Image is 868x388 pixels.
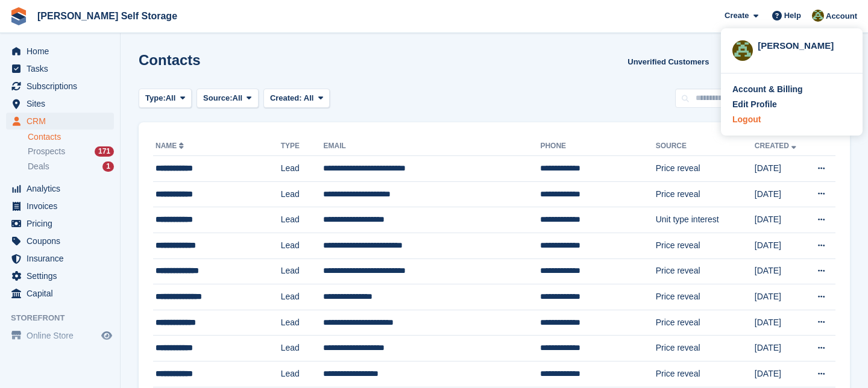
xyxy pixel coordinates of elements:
[281,336,324,361] td: Lead
[99,328,114,343] a: Preview store
[540,137,655,156] th: Phone
[281,156,324,182] td: Lead
[270,93,302,102] span: Created:
[95,146,114,157] div: 171
[755,233,806,258] td: [DATE]
[732,83,803,96] div: Account & Billing
[719,52,772,72] button: Export
[139,89,192,108] button: Type: All
[197,89,259,108] button: Source: All
[6,327,114,344] a: menu
[656,233,755,258] td: Price reveal
[6,268,114,284] a: menu
[27,285,99,302] span: Capital
[812,10,824,22] img: Karl
[166,92,176,104] span: All
[281,233,324,258] td: Lead
[656,310,755,336] td: Price reveal
[10,7,28,25] img: stora-icon-8386f47178a22dfd0bd8f6a31ec36ba5ce8667c1dd55bd0f319d3a0aa187defe.svg
[27,327,99,344] span: Online Store
[27,43,99,60] span: Home
[27,78,99,95] span: Subscriptions
[102,161,114,172] div: 1
[263,89,330,108] button: Created: All
[6,198,114,214] a: menu
[28,160,114,173] a: Deals 1
[6,215,114,232] a: menu
[656,156,755,182] td: Price reveal
[281,284,324,310] td: Lead
[323,137,540,156] th: Email
[732,113,761,126] div: Logout
[233,92,243,104] span: All
[27,198,99,214] span: Invoices
[755,156,806,182] td: [DATE]
[732,113,851,126] a: Logout
[656,258,755,284] td: Price reveal
[732,83,851,96] a: Account & Billing
[755,310,806,336] td: [DATE]
[758,39,851,50] div: [PERSON_NAME]
[281,181,324,207] td: Lead
[623,52,714,72] a: Unverified Customers
[784,10,801,22] span: Help
[281,137,324,156] th: Type
[826,10,857,22] span: Account
[27,95,99,112] span: Sites
[27,250,99,267] span: Insurance
[33,6,182,26] a: [PERSON_NAME] Self Storage
[281,258,324,284] td: Lead
[755,284,806,310] td: [DATE]
[145,92,166,104] span: Type:
[11,312,120,324] span: Storefront
[656,207,755,233] td: Unit type interest
[27,60,99,77] span: Tasks
[28,161,49,172] span: Deals
[6,180,114,197] a: menu
[755,207,806,233] td: [DATE]
[6,60,114,77] a: menu
[755,258,806,284] td: [DATE]
[27,113,99,130] span: CRM
[6,78,114,95] a: menu
[755,361,806,387] td: [DATE]
[281,207,324,233] td: Lead
[732,40,753,61] img: Karl
[755,336,806,361] td: [DATE]
[28,145,114,158] a: Prospects 171
[6,233,114,249] a: menu
[6,113,114,130] a: menu
[755,181,806,207] td: [DATE]
[281,361,324,387] td: Lead
[139,52,201,68] h1: Contacts
[156,142,186,150] a: Name
[28,131,114,143] a: Contacts
[27,233,99,249] span: Coupons
[725,10,749,22] span: Create
[28,146,65,157] span: Prospects
[6,95,114,112] a: menu
[281,310,324,336] td: Lead
[656,336,755,361] td: Price reveal
[203,92,232,104] span: Source:
[27,180,99,197] span: Analytics
[27,215,99,232] span: Pricing
[6,43,114,60] a: menu
[27,268,99,284] span: Settings
[6,285,114,302] a: menu
[656,284,755,310] td: Price reveal
[656,137,755,156] th: Source
[6,250,114,267] a: menu
[304,93,314,102] span: All
[755,142,799,150] a: Created
[732,98,851,111] a: Edit Profile
[656,361,755,387] td: Price reveal
[732,98,777,111] div: Edit Profile
[656,181,755,207] td: Price reveal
